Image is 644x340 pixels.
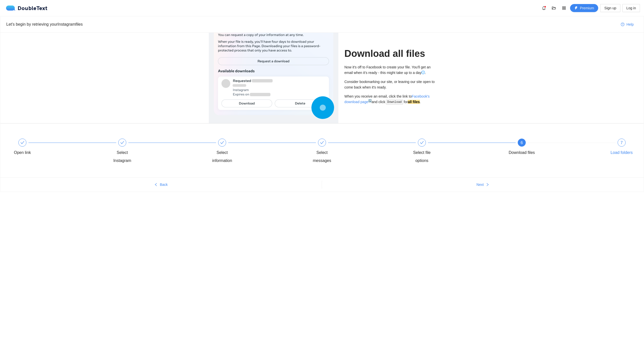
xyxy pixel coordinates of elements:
div: Download files [509,149,535,157]
span: left [154,183,158,187]
span: check [220,141,224,145]
div: Now it's off to Facebook to create your file. You'll get an email when it's ready - this might ta... [344,64,435,75]
span: check [120,141,124,145]
span: folder-open [550,6,558,10]
button: bell [540,4,548,12]
span: question-circle [621,23,624,27]
span: appstore [560,6,568,10]
span: Log in [626,5,636,11]
span: 6 [521,141,523,145]
div: Consider bookmarking our site, or leaving our site open to come back when it's ready. [344,79,435,90]
h1: Download all files [344,48,435,60]
div: Let's begin by retrieving your Instagram files [6,21,617,27]
span: Sign up [604,5,616,11]
img: logo [6,6,18,11]
button: thunderboltPremium [570,4,598,12]
span: Next [476,182,484,187]
div: Open link [14,149,31,157]
div: When you receive an email, click the link to and click for . [344,94,435,105]
a: logoDoubleText [6,6,48,11]
strong: all files [408,100,420,104]
button: Log in [622,4,640,12]
div: Select information [208,149,237,165]
span: bell [540,6,548,10]
div: DoubleText [6,6,48,11]
div: Select Instagram [108,149,137,165]
div: 7Load folders [607,139,636,157]
span: Help [626,22,634,27]
button: leftBack [0,181,322,189]
span: Premium [580,5,594,11]
button: folder-open [550,4,558,12]
button: Sign up [600,4,620,12]
span: check [420,141,424,145]
span: check [20,141,24,145]
span: check [320,141,324,145]
div: Select Instagram [108,139,208,165]
span: Back [160,182,168,187]
div: Select file options [407,149,436,165]
span: 7 [621,141,623,145]
span: thunderbolt [574,6,578,10]
div: Select file options [407,139,507,165]
div: Load folders [611,149,633,157]
code: Download [386,100,403,105]
div: Open link [8,139,108,157]
div: Select messages [307,139,407,165]
sup: ↗ [368,99,372,102]
button: question-circleHelp [617,20,638,28]
div: Select information [208,139,307,165]
span: right [486,183,489,187]
div: 6Download files [507,139,607,157]
span: info-circle [421,71,425,74]
button: appstore [560,4,568,12]
button: Nextright [322,181,644,189]
a: Facebook's download page↗ [344,94,430,104]
div: Select messages [307,149,337,165]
